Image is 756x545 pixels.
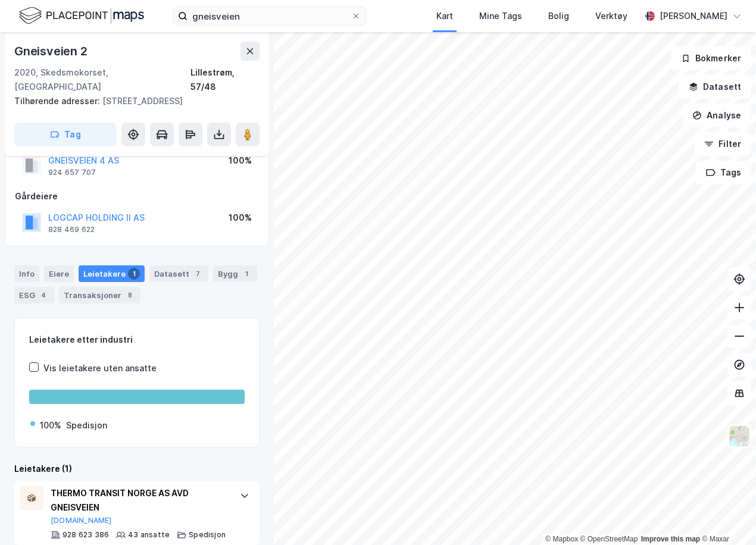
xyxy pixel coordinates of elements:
div: Verktøy [595,9,627,23]
div: ESG [14,287,54,303]
button: Bokmerker [671,46,751,70]
button: Analyse [682,104,751,127]
div: Datasett [149,265,208,282]
iframe: Chat Widget [696,488,756,545]
button: Datasett [679,75,751,99]
a: Improve this map [641,535,700,543]
div: 928 623 386 [63,530,109,540]
div: 100% [229,154,252,168]
div: 43 ansatte [128,530,170,540]
img: logo.f888ab2527a4732fd821a326f86c7f29.svg [19,5,144,26]
div: Vis leietakere uten ansatte [43,361,157,375]
div: Spedisjon [66,418,107,433]
div: Eiere [44,265,74,282]
div: Kontrollprogram for chat [696,488,756,545]
div: [PERSON_NAME] [660,9,727,23]
div: Leietakere etter industri [29,333,245,347]
div: Leietakere [79,265,145,282]
span: Tilhørende adresser: [14,96,102,106]
div: Gneisveien 2 [14,42,90,61]
div: Bolig [548,9,569,23]
div: THERMO TRANSIT NORGE AS AVD GNEISVEIEN [51,486,228,515]
div: 4 [38,289,49,301]
button: [DOMAIN_NAME] [51,516,112,525]
div: Mine Tags [479,9,522,23]
img: Z [728,425,751,447]
div: 100% [40,418,61,433]
div: [STREET_ADDRESS] [14,94,250,108]
a: OpenStreetMap [580,535,638,543]
a: Mapbox [545,535,578,543]
div: 7 [192,268,204,280]
button: Tag [14,123,117,146]
div: 100% [229,211,252,225]
div: 1 [128,268,140,280]
div: Bygg [213,265,257,282]
button: Filter [694,132,751,156]
div: 2020, Skedsmokorset, [GEOGRAPHIC_DATA] [14,65,190,94]
div: Gårdeiere [15,189,259,203]
div: 924 657 707 [48,168,96,177]
div: Lillestrøm, 57/48 [190,65,260,94]
div: 1 [240,268,252,280]
div: Info [14,265,39,282]
div: Leietakere (1) [14,462,260,476]
div: 828 469 622 [48,225,95,234]
div: Transaksjoner [59,287,140,303]
div: 8 [124,289,136,301]
button: Tags [696,161,751,184]
div: Kart [436,9,453,23]
input: Søk på adresse, matrikkel, gårdeiere, leietakere eller personer [188,7,351,25]
div: Spedisjon [189,530,226,540]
